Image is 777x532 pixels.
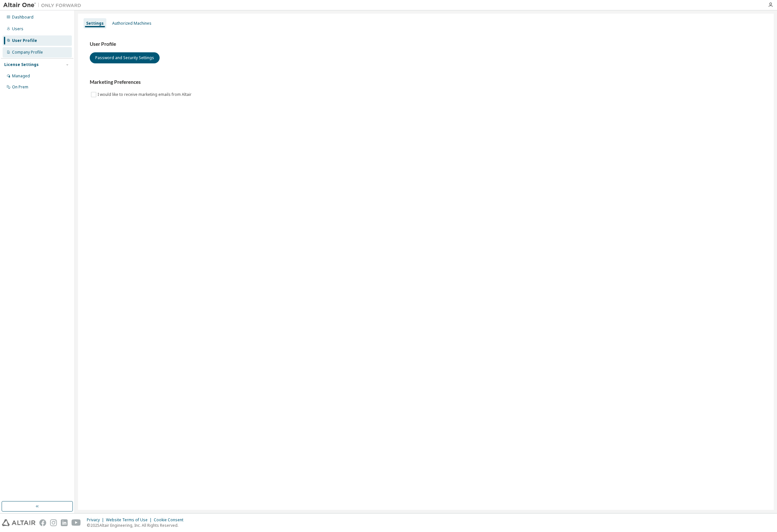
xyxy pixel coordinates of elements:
img: linkedin.svg [61,519,68,526]
div: Company Profile [12,50,43,55]
h3: User Profile [90,41,762,47]
div: Settings [86,21,104,26]
p: © 2025 Altair Engineering, Inc. All Rights Reserved. [87,523,187,528]
img: youtube.svg [72,519,81,526]
div: Dashboard [12,15,33,20]
div: Users [12,26,23,32]
div: License Settings [4,62,39,67]
img: altair_logo.svg [2,519,35,526]
img: facebook.svg [39,519,46,526]
img: Altair One [3,2,85,8]
div: Authorized Machines [112,21,151,26]
div: On Prem [12,84,28,90]
div: Cookie Consent [154,517,187,523]
div: Privacy [87,517,106,523]
label: I would like to receive marketing emails from Altair [98,91,193,98]
h3: Marketing Preferences [90,79,762,85]
div: Managed [12,73,30,79]
div: Website Terms of Use [106,517,154,523]
button: Password and Security Settings [90,52,160,63]
div: User Profile [12,38,37,43]
img: instagram.svg [50,519,57,526]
